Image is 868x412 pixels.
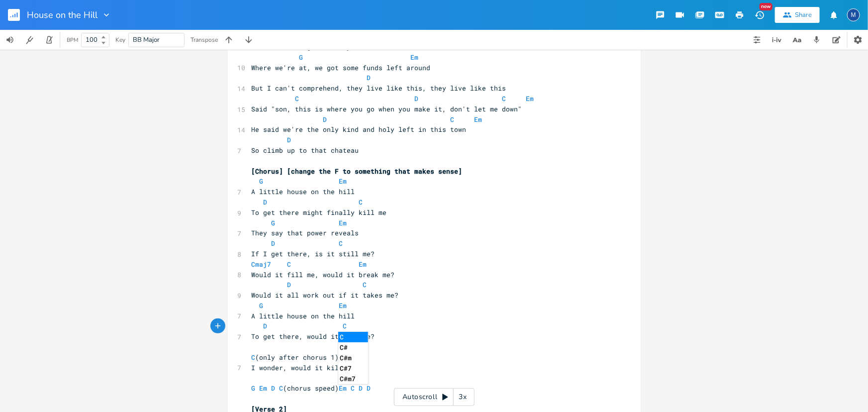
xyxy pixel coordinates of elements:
li: C# [338,342,368,353]
span: But I can't comprehend, they live like this, they live like this [252,84,506,93]
button: M [847,3,860,26]
span: D [367,73,371,82]
span: Em [339,218,347,227]
div: Mark Berman [847,8,860,21]
span: House on the Hill [27,10,97,19]
span: C [343,321,347,330]
span: C [252,353,256,362]
span: G [299,53,303,62]
div: Share [795,10,812,19]
div: BPM [67,37,78,43]
li: C#m7 [338,374,368,384]
span: BB Major [133,35,160,44]
span: D [323,115,327,124]
span: Where we're at, we got some funds left around [252,63,431,72]
span: G [252,384,256,393]
button: New [750,6,770,24]
li: C#m [338,353,368,363]
button: Share [775,7,820,23]
span: G [260,301,264,310]
span: He said we're the only kind and holy left in this town [252,125,467,134]
span: D [264,198,268,206]
span: [Chorus] [change the F to something that makes sense] [252,167,463,176]
span: Said "son, this is where you go when you make it, don't let me down" [252,104,522,113]
span: D [288,280,291,289]
span: G [260,177,264,186]
span: If I get there, is it still me? [252,249,375,258]
span: To get there, would it kill me? [252,332,375,341]
div: 3x [454,388,472,406]
span: To get there might finally kill me [252,208,387,217]
li: C#7 [338,363,368,374]
span: C [339,239,343,248]
span: Em [339,384,347,393]
div: New [760,3,772,10]
span: Would it fill me, would it break me? [252,270,395,279]
span: C [351,384,355,393]
span: C [295,94,299,103]
span: Em [475,115,482,124]
span: Em [339,177,347,186]
span: Em [339,301,347,310]
span: D [264,321,268,330]
span: A little house on the hill [252,311,355,320]
div: Key [115,37,125,43]
span: C [288,260,291,269]
span: D [415,94,419,103]
span: A little house on the hill [252,187,355,196]
span: (only after chorus 1) [252,353,339,362]
span: G [272,218,276,227]
li: C [338,332,368,342]
span: C [280,384,284,393]
span: Em [526,94,534,103]
span: Cmaj7 [252,260,272,269]
span: C [502,94,506,103]
span: Said "son, to get there you kill" [252,42,383,51]
span: Em [411,53,419,62]
span: D [272,384,276,393]
span: D [272,239,276,248]
div: Transpose [191,37,218,43]
span: I wonder, would it kill me? [252,363,359,372]
span: D [288,135,291,144]
span: Em [260,384,268,393]
span: So climb up to that chateau [252,146,359,155]
span: D [367,384,371,393]
span: They say that power reveals [252,228,359,237]
span: C [363,280,367,289]
span: Em [359,260,367,269]
span: D [359,384,363,393]
div: Autoscroll [394,388,475,406]
span: Would it all work out if it takes me? [252,291,399,300]
span: C [451,115,455,124]
span: (chorus speed) [252,384,371,393]
span: C [359,198,363,206]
